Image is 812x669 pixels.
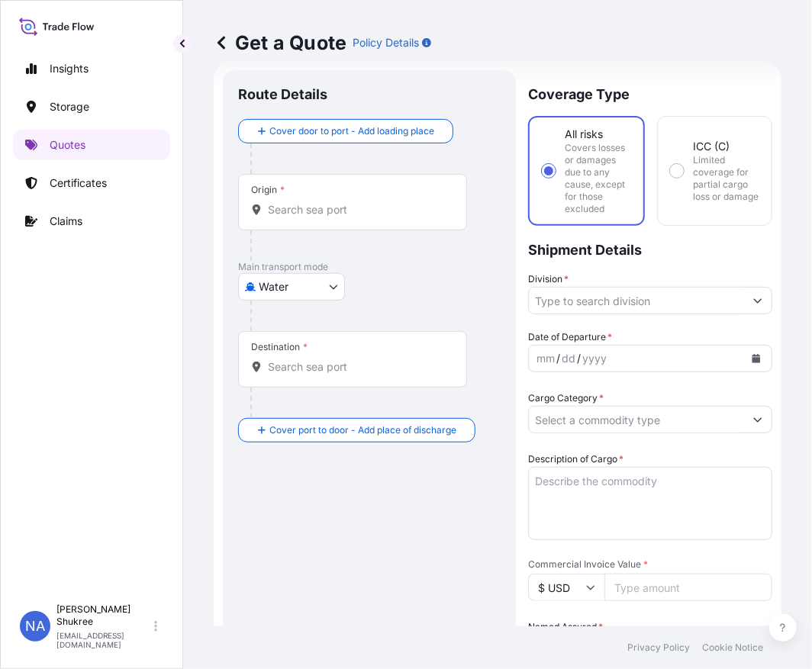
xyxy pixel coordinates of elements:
input: Origin [268,202,448,217]
label: Description of Cargo [528,452,623,467]
span: Covers losses or damages due to any cause, except for those excluded [565,142,631,215]
label: Named Assured [528,619,603,635]
input: Destination [268,359,448,375]
button: Calendar [744,346,768,371]
span: Limited coverage for partial cargo loss or damage [693,154,759,203]
input: Type amount [604,574,772,601]
p: Shipment Details [528,226,772,272]
div: / [577,349,581,368]
button: Show suggestions [744,287,772,314]
button: Cover port to door - Add place of discharge [238,418,475,442]
div: / [556,349,560,368]
p: [EMAIL_ADDRESS][DOMAIN_NAME] [56,631,151,649]
a: Insights [13,53,170,84]
input: ICC (C)Limited coverage for partial cargo loss or damage [670,164,684,178]
a: Claims [13,206,170,236]
div: day, [560,349,577,368]
span: Cover port to door - Add place of discharge [269,423,456,438]
p: Certificates [50,175,107,191]
span: Water [259,279,288,294]
p: Get a Quote [214,31,346,55]
div: year, [581,349,608,368]
a: Privacy Policy [627,642,690,654]
button: Cover door to port - Add loading place [238,119,453,143]
input: All risksCovers losses or damages due to any cause, except for those excluded [542,164,556,178]
a: Quotes [13,130,170,160]
div: Destination [251,341,308,353]
div: Origin [251,184,285,196]
label: Cargo Category [528,391,604,406]
label: Division [528,272,569,287]
p: Main transport mode [238,261,501,273]
span: Date of Departure [528,330,612,345]
span: Cover door to port - Add loading place [269,124,434,139]
p: Insights [50,61,89,76]
p: [PERSON_NAME] Shukree [56,603,151,628]
p: Coverage Type [528,70,772,116]
input: Select a commodity type [529,406,744,433]
span: ICC (C) [693,139,730,154]
div: month, [535,349,556,368]
p: Claims [50,214,82,229]
p: Policy Details [353,35,419,50]
span: All risks [565,127,603,142]
span: NA [25,619,45,634]
a: Certificates [13,168,170,198]
input: Type to search division [529,287,744,314]
a: Storage [13,92,170,122]
span: Commercial Invoice Value [528,558,772,571]
button: Show suggestions [744,406,772,433]
a: Cookie Notice [702,642,763,654]
p: Storage [50,99,89,114]
p: Quotes [50,137,85,153]
p: Route Details [238,85,327,104]
button: Select transport [238,273,345,301]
